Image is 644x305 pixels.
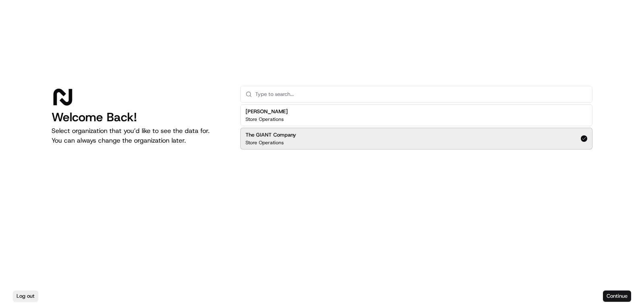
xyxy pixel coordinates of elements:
button: Continue [603,290,631,302]
p: Store Operations [246,139,284,146]
h1: Welcome Back! [52,110,227,124]
p: Store Operations [246,116,284,122]
p: Select organization that you’d like to see the data for. You can always change the organization l... [52,126,227,145]
input: Type to search... [255,86,587,102]
div: Suggestions [240,103,592,151]
h2: The GIANT Company [246,131,296,139]
button: Log out [13,290,38,302]
h2: [PERSON_NAME] [246,108,288,115]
